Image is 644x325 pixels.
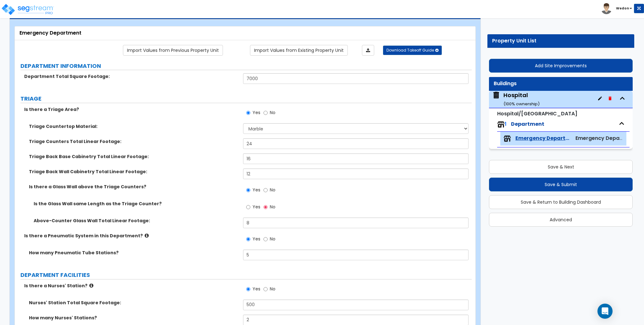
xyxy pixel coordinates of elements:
label: TRIAGE [20,95,472,103]
label: Triage Back Wall Cabinetry Total Linear Footage: [29,168,238,175]
span: No [270,286,275,292]
span: Yes [253,286,260,292]
div: Open Intercom Messenger [597,304,613,319]
label: How many Nurses' Stations? [29,315,238,321]
span: No [270,109,275,116]
button: Save & Next [489,160,633,174]
img: building.svg [492,91,500,99]
span: Emergency Department [575,135,637,142]
label: Is there a Triage Area? [24,106,238,113]
label: Triage Back Base Cabinetry Total Linear Footage: [29,153,238,160]
span: Yes [253,187,260,193]
small: ( 100 % ownership) [503,101,540,107]
label: DEPARTMENT FACILITIES [20,271,472,279]
label: Triage Counters Total Linear Footage: [29,138,238,145]
label: Nurses' Station Total Square Footage: [29,300,238,306]
label: How many Pneumatic Tube Stations? [29,250,238,256]
input: No [264,236,268,243]
span: No [270,204,275,210]
b: Wedon [616,6,629,11]
div: Hospital [503,91,540,107]
input: Yes [246,236,250,243]
label: Is there a Glass Wall above the Triage Counters? [29,184,238,190]
label: Above-Counter Glass Wall Total Linear Footage: [34,218,238,224]
label: Is there a Nurses' Station? [24,283,238,289]
a: Import the dynamic attributes value through Excel sheet [362,45,374,56]
span: Download Takeoff Guide [386,47,434,53]
input: Yes [246,187,250,194]
input: No [264,204,268,211]
span: Department [511,120,544,128]
img: tenants.png [503,135,511,142]
span: No [270,236,275,242]
button: Download Takeoff Guide [383,46,442,55]
img: logo_pro_r.png [1,3,54,16]
input: Yes [246,204,250,211]
span: Yes [253,204,260,210]
i: click for more info! [89,283,93,288]
input: Yes [246,109,250,116]
label: Is there a Pneumatic System in this Department? [24,233,238,239]
input: No [264,187,268,194]
label: Triage Countertop Material: [29,123,238,129]
span: Hospital [492,91,540,107]
div: Property Unit List [492,37,630,45]
button: Advanced [489,213,633,227]
span: Yes [253,109,260,116]
div: Emergency Department [19,30,471,37]
button: Save & Return to Building Dashboard [489,195,633,209]
label: DEPARTMENT INFORMATION [20,62,472,70]
span: Emergency Department [515,135,569,142]
button: Add Site Improvements [489,59,633,73]
i: click for more info! [145,233,149,238]
a: Import the dynamic attribute values from previous properties. [123,45,223,56]
div: Buildings [494,80,628,87]
span: 1 [505,120,507,128]
span: Yes [253,236,260,242]
button: Save & Submit [489,178,633,191]
label: Is the Glass Wall same Length as the Triage Counter? [34,201,238,207]
img: tenants.png [497,121,505,128]
small: Hospital/Surgery Center [497,110,577,117]
a: Import the dynamic attribute values from existing properties. [250,45,348,56]
input: No [264,109,268,116]
img: avatar.png [601,3,612,14]
input: No [264,286,268,293]
span: No [270,187,275,193]
input: Yes [246,286,250,293]
label: Department Total Square Footage: [24,73,238,80]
